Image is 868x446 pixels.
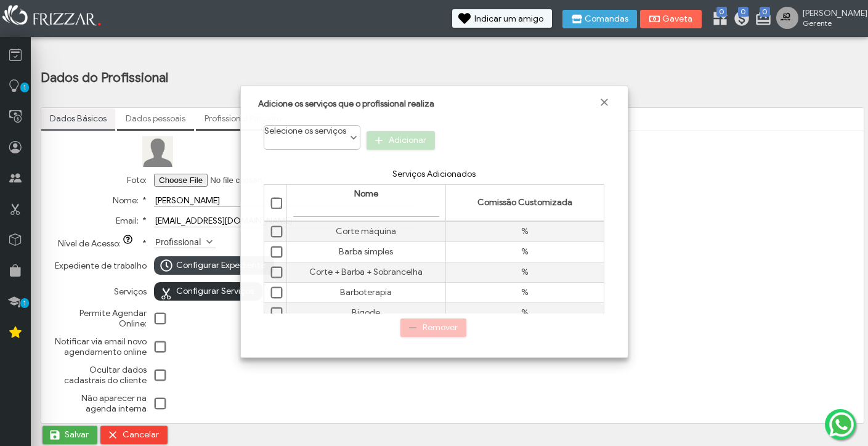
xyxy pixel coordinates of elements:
[41,70,864,86] h2: Dados do Profissional
[100,426,168,444] button: Cancelar
[54,308,147,329] label: Permite Agendar Online:
[474,15,543,23] span: Indicar um amigo
[827,410,856,439] img: whatsapp.png
[127,175,147,185] label: Foto:
[20,298,29,308] span: 1
[286,221,445,241] td: Corte máquina
[640,10,702,28] button: Gaveta
[113,195,147,206] label: Nome:
[176,256,266,275] span: Configurar Expediente
[286,262,445,282] td: Corte + Barba + Sobrancelha
[264,163,605,184] div: Serviços Adicionados
[286,282,445,302] td: Barboterapia
[452,307,598,318] div: %
[114,286,147,297] label: Serviços
[264,126,346,136] li: Selecione os serviços
[258,99,434,109] span: Adicione os serviços que o profissional realiza
[716,7,727,17] span: 0
[803,18,858,28] span: Gerente
[585,15,628,23] span: Comandas
[54,336,147,357] label: Notificar via email novo agendamento online
[445,184,604,221] th: Comissão Customizada
[54,365,147,386] label: Ocultar dados cadastrais do cliente
[55,261,147,271] label: Expediente de trabalho
[121,235,138,247] button: Nível de Acesso:*
[755,10,767,30] a: 0
[58,238,147,249] label: Nível de Acesso:
[598,96,610,108] a: Fechar
[41,108,115,129] a: Dados Básicos
[286,241,445,262] td: Barba simples
[354,189,378,199] span: Nome
[154,282,262,301] button: Configurar Serviços
[562,10,637,28] button: Comandas
[286,184,445,221] th: Nome
[123,426,159,444] span: Cancelar
[662,15,693,23] span: Gaveta
[286,302,445,323] td: Bigode
[803,8,858,18] span: [PERSON_NAME]
[776,7,862,31] a: [PERSON_NAME] Gerente
[452,287,598,298] div: %
[452,267,598,277] div: %
[452,226,598,237] div: %
[154,236,205,248] label: Profissional
[712,10,724,30] a: 0
[116,216,147,226] label: Email:
[196,108,290,129] a: Profissional Parceiro
[117,108,194,129] a: Dados pessoais
[477,197,572,208] span: Comissão Customizada
[54,393,147,414] label: Não aparecer na agenda interna
[738,7,748,17] span: 0
[176,282,254,301] span: Configurar Serviços
[452,9,552,28] button: Indicar um amigo
[154,256,274,275] button: Configurar Expediente
[20,83,29,92] span: 1
[760,7,770,17] span: 0
[733,10,745,30] a: 0
[43,426,97,444] button: Salvar
[271,198,282,209] div: Selecionar tudo
[65,426,89,444] span: Salvar
[452,246,598,257] div: %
